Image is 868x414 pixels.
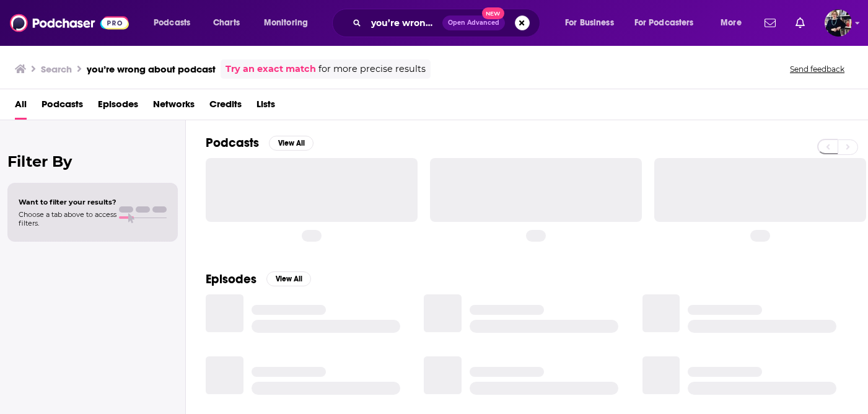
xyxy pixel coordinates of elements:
[626,13,712,33] button: open menu
[98,94,138,120] a: Episodes
[153,94,195,120] a: Networks
[206,271,256,287] h2: Episodes
[712,13,757,33] button: open menu
[264,14,308,32] span: Monitoring
[154,14,190,32] span: Podcasts
[256,94,275,120] a: Lists
[41,63,72,75] h3: Search
[634,14,694,32] span: For Podcasters
[318,62,426,76] span: for more precise results
[825,9,852,37] span: Logged in as ndewey
[448,20,499,26] span: Open Advanced
[255,13,324,33] button: open menu
[42,94,83,120] a: Podcasts
[19,198,116,206] span: Want to filter your results?
[482,7,504,19] span: New
[206,135,259,151] h2: Podcasts
[366,13,442,33] input: Search podcasts, credits, & more...
[344,9,552,37] div: Search podcasts, credits, & more...
[786,64,848,74] button: Send feedback
[145,13,206,33] button: open menu
[269,136,313,151] button: View All
[87,63,216,75] h3: you’re wrong about podcast
[7,152,178,170] h2: Filter By
[791,12,810,33] a: Show notifications dropdown
[19,210,116,227] span: Choose a tab above to access filters.
[15,94,27,120] a: All
[760,12,781,33] a: Show notifications dropdown
[209,94,242,120] a: Credits
[206,135,313,151] a: PodcastsView All
[10,11,129,35] img: Podchaser - Follow, Share and Rate Podcasts
[206,271,311,287] a: EpisodesView All
[266,271,311,286] button: View All
[442,15,505,30] button: Open AdvancedNew
[205,13,247,33] a: Charts
[825,9,852,37] img: User Profile
[721,14,742,32] span: More
[226,62,316,76] a: Try an exact match
[565,14,614,32] span: For Business
[556,13,629,33] button: open menu
[825,9,852,37] button: Show profile menu
[213,14,240,32] span: Charts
